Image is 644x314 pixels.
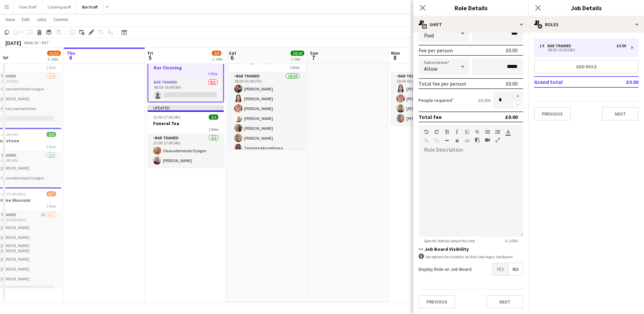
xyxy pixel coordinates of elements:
[419,266,472,272] label: Display Role on Job Board
[42,0,77,14] button: Catering staff
[51,15,71,24] a: Comms
[444,138,449,143] button: Horizontal Line
[47,51,61,56] span: 11/13
[606,76,639,87] td: £0.00
[419,97,454,103] label: People required
[419,238,480,243] span: Specific details about this role
[148,50,153,56] span: Fri
[499,238,523,243] span: 0 / 2000
[465,129,470,135] button: Underline
[529,16,644,33] div: Roles
[444,129,449,135] button: Bold
[67,50,75,56] span: Thu
[53,16,69,22] span: Comms
[291,51,304,56] span: 10/10
[434,129,439,135] button: Redo
[506,47,518,54] div: £0.00
[212,56,223,62] div: 2 Jobs
[455,129,459,135] button: Italic
[148,49,224,102] app-job-card: Draft08:00-16:00 (8h)0/1Bar Cleaning1 RoleBar trained0/108:00-16:00 (8h)
[46,144,56,149] span: 1 Role
[290,65,299,70] span: 1 Role
[208,127,218,132] span: 1 Role
[34,15,49,24] a: Jobs
[391,49,467,125] app-job-card: 18:00-00:30 (6h30m) (Tue)4/4Wedding Reception1 RoleBar trained4/418:00-00:30 (6h30m)[PERSON_NAME]...
[19,15,32,24] a: Edit
[539,48,626,52] div: 08:00-16:00 (8h)
[229,49,305,149] app-job-card: 18:00-01:00 (7h) (Sun)10/10Wedding Reception1 RoleBar trained10/1018:00-01:00 (7h)[PERSON_NAME][P...
[148,134,224,167] app-card-role: Bar trained2/213:00-17:00 (4h)Oluwademilade Oyegun[PERSON_NAME]
[212,51,221,56] span: 2/3
[506,80,518,87] div: £0.00
[309,54,318,62] span: 7
[512,92,523,101] button: Increase
[147,54,153,62] span: 5
[148,65,223,71] h3: Bar Cleaning
[208,71,218,76] span: 1 Role
[66,54,75,62] span: 4
[77,0,103,14] button: Bar Staff
[22,40,39,45] span: Week 36
[419,80,466,87] div: Total fee per person
[419,47,453,54] div: Fee per person
[5,16,15,22] span: View
[229,72,305,184] app-card-role: Bar trained10/1018:00-01:00 (7h)[PERSON_NAME][PERSON_NAME][PERSON_NAME][PERSON_NAME][PERSON_NAME]...
[419,295,455,309] button: Previous
[534,60,639,73] button: Add role
[495,137,500,143] button: Fullscreen
[455,138,459,143] button: Clear Formatting
[486,295,523,309] button: Next
[548,43,574,48] div: Bar trained
[485,129,490,135] button: Unordered List
[424,129,429,135] button: Undo
[424,32,434,39] span: Paid
[47,191,56,196] span: 6/7
[3,15,18,24] a: View
[475,129,480,135] button: Strikethrough
[22,16,30,22] span: Edit
[42,40,49,45] div: BST
[148,78,223,102] app-card-role: Bar trained0/108:00-16:00 (8h)
[391,72,467,125] app-card-role: Bar trained4/418:00-00:30 (6h30m)[PERSON_NAME][PERSON_NAME][PERSON_NAME][PERSON_NAME]
[465,138,470,143] button: HTML Code
[419,254,523,260] div: Set options for visibility on the Crew App’s Job Board
[47,132,56,137] span: 2/2
[148,120,224,126] h3: Funeral Tea
[209,115,218,120] span: 2/2
[228,54,236,62] span: 6
[310,50,318,56] span: Sun
[617,43,626,48] div: £0.00
[5,39,21,46] div: [DATE]
[36,16,47,22] span: Jobs
[153,115,181,120] span: 13:00-17:00 (4h)
[539,43,548,48] div: 1 x
[419,114,442,120] div: Total fee
[14,0,42,14] button: Door Staff
[534,76,606,87] td: Grand total
[46,204,56,209] span: 1 Role
[505,114,518,120] div: £0.00
[493,263,508,275] span: Yes
[419,246,523,252] h3: Job Board Visibility
[390,54,400,62] span: 8
[505,129,510,135] button: Text Color
[495,129,500,135] button: Ordered List
[46,65,56,70] span: 1 Role
[478,97,491,103] div: £0.00 x
[291,56,304,62] div: 1 Job
[413,3,529,12] h3: Role Details
[148,105,224,167] app-job-card: Updated13:00-17:00 (4h)2/2Funeral Tea1 RoleBar trained2/213:00-17:00 (4h)Oluwademilade Oyegun[PER...
[424,65,437,72] span: Allow
[485,137,490,143] button: Insert video
[475,137,480,143] button: Paste as plain text
[534,107,571,121] button: Previous
[391,50,400,56] span: Mon
[229,50,236,56] span: Sat
[148,105,224,110] div: Updated
[509,263,523,275] span: No
[602,107,639,121] button: Next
